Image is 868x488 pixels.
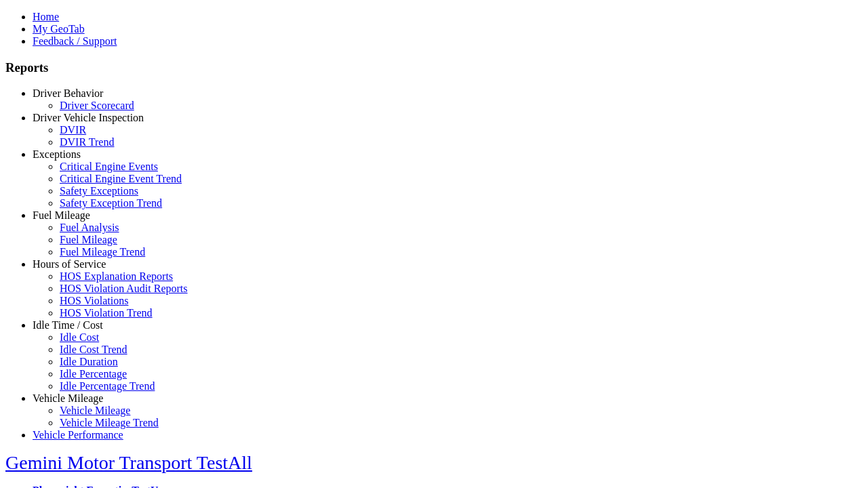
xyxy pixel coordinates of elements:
[60,124,86,136] a: DVIR
[60,222,119,233] a: Fuel Analysis
[60,234,117,245] a: Fuel Mileage
[60,173,182,184] a: Critical Engine Event Trend
[33,148,81,160] a: Exceptions
[33,209,90,221] a: Fuel Mileage
[60,295,128,306] a: HOS Violations
[33,112,144,123] a: Driver Vehicle Inspection
[60,283,188,294] a: HOS Violation Audit Reports
[33,392,103,404] a: Vehicle Mileage
[60,356,118,367] a: Idle Duration
[60,270,173,282] a: HOS Explanation Reports
[60,344,127,355] a: Idle Cost Trend
[33,11,59,22] a: Home
[60,380,155,392] a: Idle Percentage Trend
[60,136,114,148] a: DVIR Trend
[60,197,162,209] a: Safety Exception Trend
[5,452,252,473] a: Gemini Motor Transport TestAll
[60,417,159,428] a: Vehicle Mileage Trend
[60,185,138,197] a: Safety Exceptions
[60,405,130,416] a: Vehicle Mileage
[60,307,153,319] a: HOS Violation Trend
[60,331,99,343] a: Idle Cost
[5,60,863,75] h3: Reports
[33,429,123,441] a: Vehicle Performance
[33,258,106,270] a: Hours of Service
[33,23,85,35] a: My GeoTab
[60,368,127,380] a: Idle Percentage
[60,161,158,172] a: Critical Engine Events
[33,35,117,47] a: Feedback / Support
[33,319,103,331] a: Idle Time / Cost
[60,246,145,258] a: Fuel Mileage Trend
[33,87,103,99] a: Driver Behavior
[60,100,134,111] a: Driver Scorecard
